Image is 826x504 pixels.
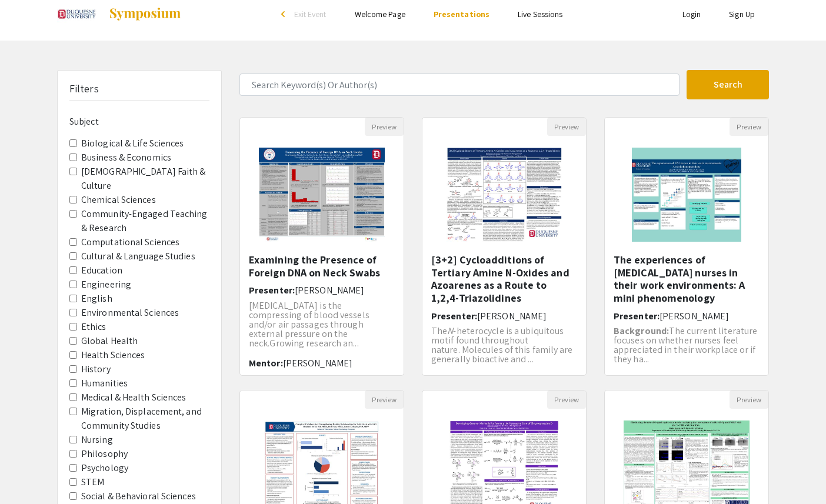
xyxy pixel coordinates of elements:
p: [MEDICAL_DATA] is the compressing of blood vessels and/or air passages through external pressure ... [249,301,395,348]
h6: Subject [69,116,209,127]
a: Sign Up [729,9,755,19]
label: Global Health [81,334,138,348]
img: <p>The experiences of ICU nurses in their work environments: A mini phenomenology&nbsp;</p> [620,136,754,253]
h6: Presenter: [249,285,395,296]
label: Nursing [81,433,113,447]
iframe: Chat [9,451,50,495]
p: The -heterocycle is a ubiquitous motif found throughout nature. Molecules of this family are gene... [431,326,577,364]
label: Environmental Sciences [81,306,179,320]
span: Exit Event [294,9,327,19]
h5: [3+2] Cycloadditions of Tertiary Amine N-Oxides and Azoarenes as a Route to 1,2,4-Triazolidines [431,253,577,304]
label: Computational Sciences [81,235,179,249]
div: Open Presentation <p>The experiences of ICU nurses in their work environments: A mini phenomenolo... [604,117,769,376]
div: Open Presentation <p>[3+2] Cycloadditions of Tertiary Amine N-Oxides and Azoarenes as a Route to ... [422,117,587,376]
img: <p>Examining the Presence of Foreign DNA on Neck Swabs</p> [247,136,396,253]
label: Education [81,263,122,278]
label: Engineering [81,278,131,292]
label: Chemical Sciences [81,193,156,207]
a: Login [682,9,701,19]
label: Community-Engaged Teaching & Research [81,207,209,235]
h6: Presenter: [614,311,760,322]
button: Preview [365,390,404,409]
label: Humanities [81,376,128,390]
label: Health Sciences [81,348,145,362]
em: N [447,325,453,337]
img: <p>[3+2] Cycloadditions of Tertiary Amine N-Oxides and Azoarenes as a Route to 1,2,4-Triazolidine... [435,136,574,253]
span: [PERSON_NAME] [660,310,729,322]
input: Search Keyword(s) Or Author(s) [239,74,680,96]
h5: The experiences of [MEDICAL_DATA] nurses in their work environments: A mini phenomenology [614,253,760,304]
label: Business & Economics [81,151,171,165]
button: Search [687,70,769,99]
button: Preview [365,118,404,136]
h5: Filters [69,82,99,95]
div: arrow_back_ios [281,11,288,18]
button: Preview [547,118,586,136]
button: Preview [730,118,768,136]
label: Cultural & Language Studies [81,249,195,263]
h6: Presenter: [431,311,577,322]
label: Biological & Life Sciences [81,136,184,151]
button: Preview [730,390,768,409]
button: Preview [547,390,586,409]
a: Live Sessions [518,9,562,19]
span: Mentor: [249,357,283,369]
label: Medical & Health Sciences [81,390,186,405]
label: Migration, Displacement, and Community Studies [81,405,209,433]
label: English [81,292,112,306]
h5: Examining the Presence of Foreign DNA on Neck Swabs [249,253,395,279]
img: Symposium by ForagerOne [108,7,182,21]
div: Open Presentation <p>Examining the Presence of Foreign DNA on Neck Swabs</p> [239,117,404,376]
label: STEM [81,475,104,489]
label: [DEMOGRAPHIC_DATA] Faith & Culture [81,165,209,193]
label: Ethics [81,320,106,334]
span: [PERSON_NAME] [283,357,352,369]
span: [PERSON_NAME] [295,284,364,296]
span: [PERSON_NAME] [477,310,547,322]
label: Psychology [81,461,128,475]
strong: Background: [614,325,669,337]
label: Philosophy [81,447,128,461]
label: History [81,362,111,376]
a: Presentations [434,9,489,19]
label: Social & Behavioral Sciences [81,489,196,503]
a: Welcome Page [355,9,405,19]
p: The current literature focuses on whether nurses feel appreciated in their workplace or if they h... [614,326,760,364]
